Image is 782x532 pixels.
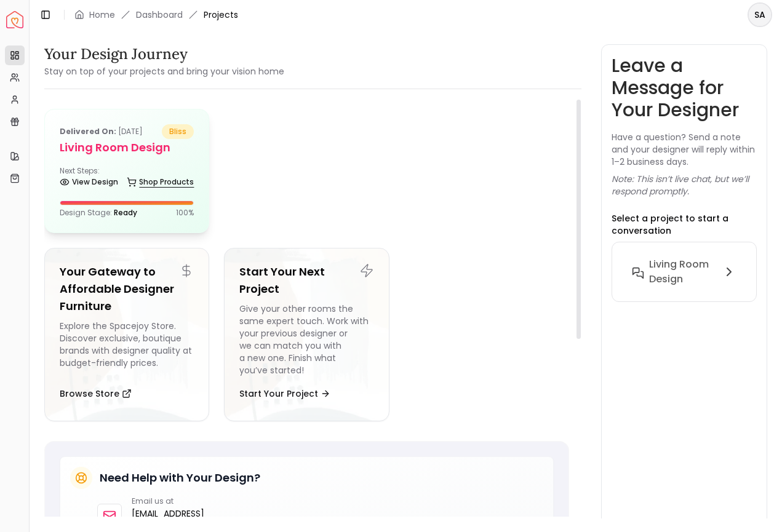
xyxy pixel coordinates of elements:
[612,131,757,168] p: Have a question? Send a note and your designer will reply within 1–2 business days.
[60,208,137,218] p: Design Stage:
[60,126,116,137] b: Delivered on:
[239,303,373,376] div: Give your other rooms the same expert touch. Work with your previous designer or we can match you...
[60,263,194,315] h5: Your Gateway to Affordable Designer Furniture
[176,208,194,218] p: 100 %
[649,257,717,287] h6: Living Room design
[239,263,373,298] h5: Start Your Next Project
[622,252,746,292] button: Living Room design
[749,4,771,26] span: SA
[6,11,23,28] img: Spacejoy Logo
[44,44,284,64] h3: Your Design Journey
[114,207,137,218] span: Ready
[224,248,389,421] a: Start Your Next ProjectGive your other rooms the same expert touch. Work with your previous desig...
[44,248,209,421] a: Your Gateway to Affordable Designer FurnitureExplore the Spacejoy Store. Discover exclusive, bout...
[132,496,204,506] p: Email us at
[204,9,238,21] span: Projects
[60,320,194,376] div: Explore the Spacejoy Store. Discover exclusive, boutique brands with designer quality at budget-f...
[44,65,284,77] small: Stay on top of your projects and bring your vision home
[60,166,194,191] div: Next Steps:
[136,9,183,21] a: Dashboard
[60,124,143,139] p: [DATE]
[162,124,194,139] span: bliss
[74,9,238,21] nav: breadcrumb
[127,173,194,191] a: Shop Products
[612,55,757,121] h3: Leave a Message for Your Designer
[748,2,772,27] button: SA
[612,212,757,237] p: Select a project to start a conversation
[60,139,194,156] h5: Living Room design
[239,381,330,406] button: Start Your Project
[612,173,757,197] p: Note: This isn’t live chat, but we’ll respond promptly.
[6,11,23,28] a: Spacejoy
[60,381,132,406] button: Browse Store
[100,469,260,486] h5: Need Help with Your Design?
[60,173,118,191] a: View Design
[89,9,115,21] a: Home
